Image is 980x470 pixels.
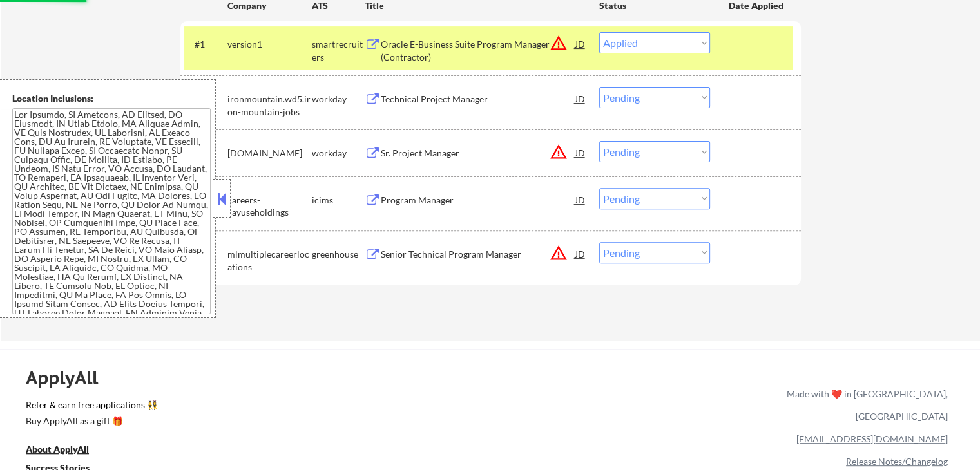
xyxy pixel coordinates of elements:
[550,34,568,52] button: warning_amber
[26,444,89,455] u: About ApplyAll
[574,87,587,110] div: JD
[381,147,575,160] div: Sr. Project Manager
[381,194,575,207] div: Program Manager
[312,194,365,207] div: icims
[846,456,948,467] a: Release Notes/Changelog
[550,244,568,262] button: warning_amber
[381,93,575,106] div: Technical Project Manager
[26,414,155,430] a: Buy ApplyAll as a gift 🎁
[782,382,948,428] div: Made with ❤️ in [GEOGRAPHIC_DATA], [GEOGRAPHIC_DATA]
[574,188,587,211] div: JD
[26,367,113,389] div: ApplyAll
[227,194,312,219] div: careers-cayuseholdings
[26,417,155,426] div: Buy ApplyAll as a gift 🎁
[381,248,575,261] div: Senior Technical Program Manager
[574,242,587,265] div: JD
[312,248,365,261] div: greenhouse
[574,141,587,164] div: JD
[227,93,312,118] div: ironmountain.wd5.iron-mountain-jobs
[574,32,587,55] div: JD
[195,38,217,51] div: #1
[312,38,365,63] div: smartrecruiters
[12,92,211,105] div: Location Inclusions:
[550,143,568,161] button: warning_amber
[381,38,575,63] div: Oracle E-Business Suite Program Manager (Contractor)
[796,433,948,444] a: [EMAIL_ADDRESS][DOMAIN_NAME]
[312,147,365,160] div: workday
[26,400,517,414] a: Refer & earn free applications 👯‍♀️
[312,93,365,106] div: workday
[227,147,312,160] div: [DOMAIN_NAME]
[26,442,107,458] a: About ApplyAll
[227,248,312,273] div: mlmultiplecareerlocations
[227,38,312,51] div: version1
